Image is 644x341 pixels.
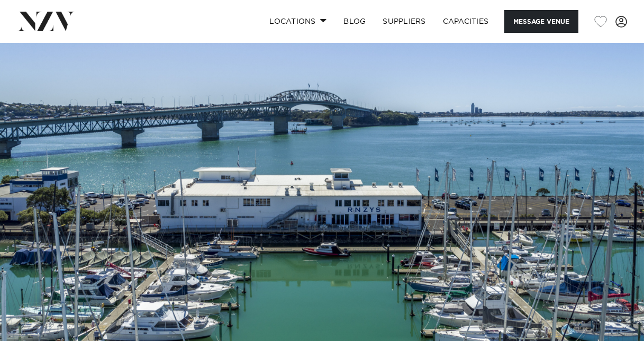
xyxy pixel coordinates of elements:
a: SUPPLIERS [374,10,434,33]
a: Locations [261,10,335,33]
button: Message Venue [504,10,578,33]
img: nzv-logo.png [17,12,75,31]
a: BLOG [335,10,374,33]
a: Capacities [434,10,497,33]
